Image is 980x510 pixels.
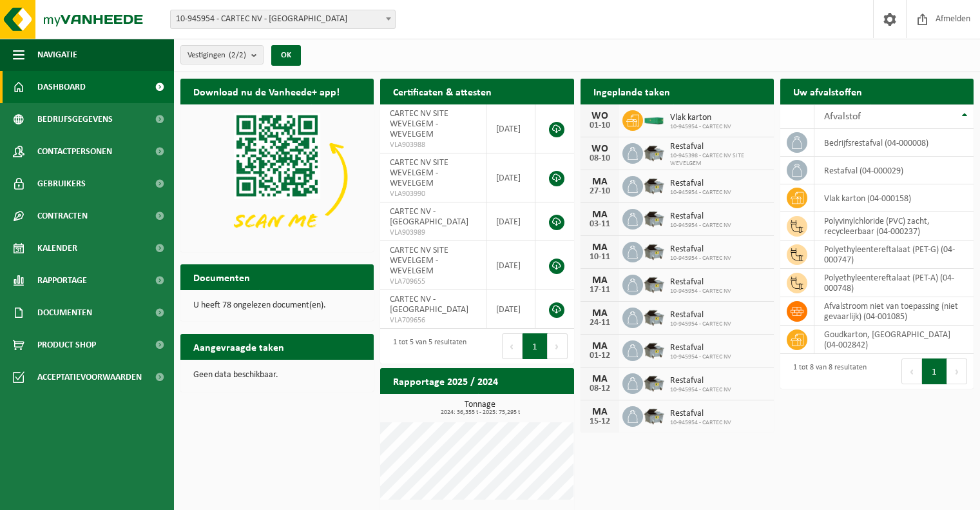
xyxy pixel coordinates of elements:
[486,202,535,241] td: [DATE]
[670,211,731,222] span: Restafval
[643,404,665,426] img: WB-5000-GAL-GY-01
[587,121,613,130] div: 01-10
[478,393,573,419] a: Bekijk rapportage
[180,264,263,289] h2: Documenten
[37,103,113,135] span: Bedrijfsgegevens
[390,246,448,276] span: CARTEC NV SITE WEVELGEM - WEVELGEM
[587,417,613,426] div: 15-12
[523,333,548,359] button: 1
[670,123,731,131] span: 10-945954 - CARTEC NV
[271,45,301,66] button: OK
[390,277,476,287] span: VLA709655
[486,104,535,153] td: [DATE]
[390,295,468,315] span: CARTEC NV - [GEOGRAPHIC_DATA]
[387,400,573,416] h3: Tonnage
[229,51,246,59] count: (2/2)
[390,140,476,150] span: VLA903988
[37,168,86,200] span: Gebruikers
[670,255,731,262] span: 10-945954 - CARTEC NV
[37,135,112,168] span: Contactpersonen
[193,301,361,310] p: U heeft 78 ongelezen document(en).
[814,240,974,269] td: polyethyleentereftalaat (PET-G) (04-000747)
[901,358,922,384] button: Previous
[587,341,613,351] div: MA
[502,333,523,359] button: Previous
[824,112,861,122] span: Afvalstof
[37,39,77,71] span: Navigatie
[387,409,573,416] span: 2024: 36,355 t - 2025: 75,295 t
[587,275,613,286] div: MA
[587,111,613,121] div: WO
[814,157,974,184] td: restafval (04-000029)
[814,297,974,326] td: afvalstroom niet van toepassing (niet gevaarlijk) (04-001085)
[6,482,215,510] iframe: chat widget
[670,152,767,168] span: 10-945398 - CARTEC NV SITE WEVELGEM
[581,79,683,104] h2: Ingeplande taken
[670,320,731,328] span: 10-945954 - CARTEC NV
[193,371,361,380] p: Geen data beschikbaar.
[947,358,967,384] button: Next
[670,386,731,394] span: 10-945954 - CARTEC NV
[587,286,613,295] div: 17-11
[380,368,511,393] h2: Rapportage 2025 / 2024
[37,200,88,232] span: Contracten
[670,288,731,295] span: 10-945954 - CARTEC NV
[643,207,665,229] img: WB-5000-GAL-GY-01
[390,158,448,188] span: CARTEC NV SITE WEVELGEM - WEVELGEM
[37,329,96,361] span: Product Shop
[171,10,395,28] span: 10-945954 - CARTEC NV - VLEZENBEEK
[37,361,142,393] span: Acceptatievoorwaarden
[670,419,731,427] span: 10-945954 - CARTEC NV
[643,338,665,360] img: WB-5000-GAL-GY-01
[670,376,731,386] span: Restafval
[170,10,396,29] span: 10-945954 - CARTEC NV - VLEZENBEEK
[643,240,665,262] img: WB-5000-GAL-GY-01
[643,273,665,295] img: WB-5000-GAL-GY-01
[670,310,731,320] span: Restafval
[670,343,731,353] span: Restafval
[787,357,867,386] div: 1 tot 8 van 8 resultaten
[670,409,731,419] span: Restafval
[587,177,613,187] div: MA
[670,142,767,152] span: Restafval
[390,207,468,227] span: CARTEC NV - [GEOGRAPHIC_DATA]
[380,79,504,104] h2: Certificaten & attesten
[670,277,731,288] span: Restafval
[814,269,974,297] td: polyethyleentereftalaat (PET-A) (04-000748)
[390,109,448,139] span: CARTEC NV SITE WEVELGEM - WEVELGEM
[643,371,665,393] img: WB-5000-GAL-GY-01
[587,384,613,393] div: 08-12
[643,306,665,328] img: WB-5000-GAL-GY-01
[670,222,731,230] span: 10-945954 - CARTEC NV
[37,71,86,103] span: Dashboard
[814,212,974,240] td: polyvinylchloride (PVC) zacht, recycleerbaar (04-000237)
[37,297,92,329] span: Documenten
[670,353,731,361] span: 10-945954 - CARTEC NV
[37,264,87,297] span: Rapportage
[187,46,246,65] span: Vestigingen
[670,189,731,197] span: 10-945954 - CARTEC NV
[37,232,77,264] span: Kalender
[587,154,613,163] div: 08-10
[587,319,613,328] div: 24-11
[587,407,613,417] div: MA
[670,113,731,123] span: Vlak karton
[587,351,613,360] div: 01-12
[587,210,613,220] div: MA
[670,244,731,255] span: Restafval
[180,104,374,250] img: Download de VHEPlus App
[390,189,476,199] span: VLA903990
[387,332,466,360] div: 1 tot 5 van 5 resultaten
[587,253,613,262] div: 10-11
[643,174,665,196] img: WB-5000-GAL-GY-01
[548,333,568,359] button: Next
[180,79,352,104] h2: Download nu de Vanheede+ app!
[587,187,613,196] div: 27-10
[814,129,974,157] td: bedrijfsrestafval (04-000008)
[814,326,974,354] td: goudkarton, [GEOGRAPHIC_DATA] (04-002842)
[486,290,535,329] td: [DATE]
[922,358,947,384] button: 1
[587,308,613,319] div: MA
[390,228,476,238] span: VLA903989
[486,241,535,290] td: [DATE]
